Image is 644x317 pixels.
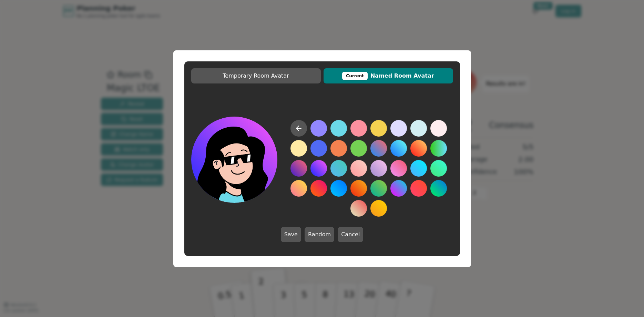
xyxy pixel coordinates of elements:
div: This avatar will be displayed in dedicated rooms [342,72,368,80]
button: CurrentNamed Room Avatar [324,68,453,83]
span: Temporary Room Avatar [195,72,317,80]
button: Temporary Room Avatar [191,68,321,83]
span: Named Room Avatar [327,72,450,80]
button: Random [305,227,334,242]
button: Cancel [338,227,363,242]
button: Save [281,227,301,242]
